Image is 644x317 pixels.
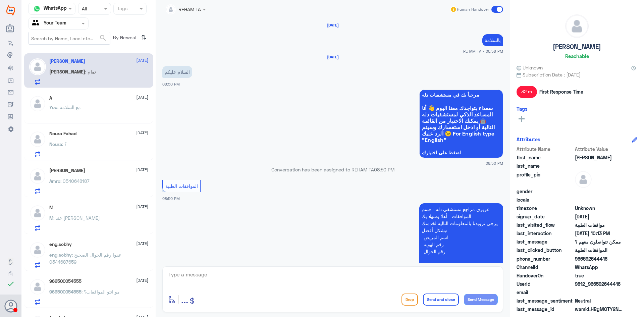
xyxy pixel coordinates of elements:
[422,105,500,143] span: سعداء بتواجدك معنا اليوم 👋 أنا المساعد الذكي لمستشفيات دله 🤖 يمكنك الاختيار من القائمة التالية أو...
[49,215,53,221] span: M
[539,88,583,95] span: First Response Time
[62,141,67,147] span: : ؟
[7,280,15,288] i: check
[575,255,624,262] span: 966592644416
[575,171,592,188] img: defaultAdmin.png
[517,136,540,142] h6: Attributes
[517,64,543,71] span: Unknown
[575,247,624,254] span: الموافقات الطبية
[29,168,46,184] img: defaultAdmin.png
[486,160,503,166] span: 08:50 PM
[49,104,57,110] span: You
[517,221,574,228] span: last_visited_flow
[575,272,624,279] span: true
[517,230,574,237] span: last_interaction
[181,293,188,305] span: ...
[517,289,574,296] span: email
[141,32,147,43] i: ⇅
[162,82,180,86] span: 08:50 PM
[517,213,574,220] span: signup_date
[165,183,198,189] span: الموافقات الطبية
[29,205,46,221] img: defaultAdmin.png
[32,18,42,29] img: yourTeam.svg
[517,280,574,287] span: UserId
[517,171,574,187] span: profile_pic
[29,242,46,258] img: defaultAdmin.png
[374,167,394,172] span: 08:50 PM
[136,277,148,283] span: [DATE]
[49,252,121,265] span: : عفوا رقم الجوال الصحيح 0544687659
[517,196,574,203] span: locale
[575,230,624,237] span: 2025-10-01T19:13:19.7099078Z
[116,5,128,13] div: Tags
[517,255,574,262] span: phone_number
[314,23,351,28] h6: [DATE]
[575,289,624,296] span: null
[575,297,624,304] span: 0
[136,241,148,247] span: [DATE]
[6,5,15,16] img: Widebot Logo
[29,58,46,75] img: defaultAdmin.png
[517,162,574,169] span: last_name
[49,95,52,101] h5: A
[136,57,148,63] span: [DATE]
[29,278,46,295] img: defaultAdmin.png
[49,242,72,247] h5: eng.sobhy
[99,33,107,44] button: search
[423,294,459,306] button: Send and close
[49,141,62,147] span: Noura
[517,272,574,279] span: HandoverOn
[49,168,85,173] h5: Amro Hamdi
[29,131,46,148] img: defaultAdmin.png
[162,196,180,201] span: 08:50 PM
[49,58,85,64] h5: Rana
[517,247,574,254] span: last_clicked_button
[49,205,53,210] h5: M
[517,264,574,271] span: ChannelId
[32,4,42,14] img: whatsapp.png
[99,34,107,42] span: search
[401,294,418,306] button: Drop
[422,150,500,155] span: اضغط على اختيارك
[575,221,624,228] span: موافقات الطبية
[162,166,503,173] p: Conversation has been assigned to REHAM TA
[517,188,574,195] span: gender
[553,43,601,51] h5: [PERSON_NAME]
[49,69,85,74] span: [PERSON_NAME]
[136,167,148,173] span: [DATE]
[136,204,148,210] span: [DATE]
[110,32,139,45] span: By Newest
[136,130,148,136] span: [DATE]
[82,289,120,295] span: : مو انتو الموافقات؟
[314,55,351,59] h6: [DATE]
[136,94,148,100] span: [DATE]
[575,188,624,195] span: null
[575,196,624,203] span: null
[49,252,72,258] span: eng.sobhy
[575,238,624,245] span: ممكن تتواصلون معهم ؟
[565,53,589,59] h6: Reachable
[517,297,574,304] span: last_message_sentiment
[517,146,574,153] span: Attribute Name
[29,95,46,112] img: defaultAdmin.png
[517,205,574,212] span: timezone
[49,289,82,295] span: 966500054555
[575,146,624,153] span: Attribute Value
[85,69,96,74] span: : تمام
[517,86,537,98] span: 32 m
[575,306,624,313] span: wamid.HBgMOTY2NTkyNjQ0NDE2FQIAEhgUM0E4QTA1NUJDOUIyRjBFNkE1NDMA
[53,215,100,221] span: : عند [PERSON_NAME]
[575,213,624,220] span: 2024-07-24T14:48:30.164Z
[517,71,637,78] span: Subscription Date : [DATE]
[457,6,489,12] span: Human Handover
[162,66,192,78] p: 1/10/2025, 8:50 PM
[49,178,60,184] span: Amro
[49,131,76,137] h5: Noura Fahad
[181,292,188,307] button: ...
[575,264,624,271] span: 2
[482,34,503,46] p: 19/6/2025, 6:58 PM
[575,280,624,287] span: 9812_966592644416
[575,205,624,212] span: Unknown
[517,106,528,112] h6: Tags
[4,300,17,312] button: Avatar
